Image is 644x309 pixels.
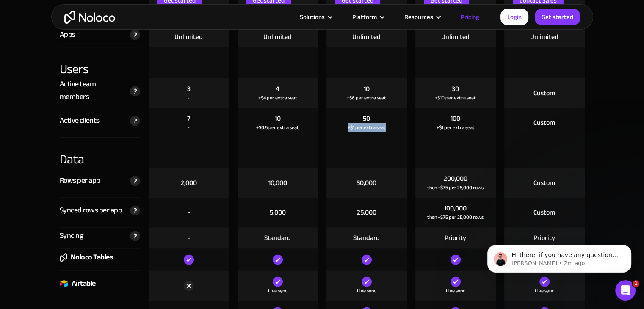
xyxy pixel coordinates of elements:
[60,47,140,78] div: Users
[276,84,279,94] div: 4
[270,208,286,217] div: 5,000
[188,208,190,217] div: -
[289,11,342,22] div: Solutions
[444,204,467,213] div: 100,000
[357,208,376,217] div: 25,000
[445,233,466,243] div: Priority
[535,9,580,25] a: Get started
[427,213,484,221] div: then +$75 per 25,000 rows
[500,9,528,25] a: Login
[533,118,555,127] div: Custom
[444,174,467,183] div: 200,000
[342,11,394,22] div: Platform
[530,32,558,41] div: Unlimited
[394,11,450,22] div: Resources
[427,183,484,192] div: then +$75 per 25,000 rows
[268,178,287,188] div: 10,000
[347,94,386,102] div: +$6 per extra seat
[60,138,140,168] div: Data
[475,227,644,286] iframe: Intercom notifications message
[60,114,100,127] div: Active clients
[446,287,465,295] div: Live sync
[404,11,433,22] div: Resources
[451,114,460,123] div: 100
[60,229,83,242] div: Syncing
[300,11,325,22] div: Solutions
[188,233,190,243] div: -
[187,84,191,94] div: 3
[357,178,376,188] div: 50,000
[71,251,113,264] div: Noloco Tables
[363,114,370,123] div: 50
[263,32,292,41] div: Unlimited
[450,11,490,22] a: Pricing
[452,84,459,94] div: 30
[264,233,291,243] div: Standard
[258,94,297,102] div: +$4 per extra seat
[348,123,386,132] div: +$1 per extra seat
[256,123,299,132] div: +$0.5 per extra seat
[187,114,190,123] div: 7
[437,123,475,132] div: +$1 per extra seat
[633,280,639,287] span: 1
[353,233,380,243] div: Standard
[275,114,281,123] div: 10
[60,174,100,187] div: Rows per app
[181,178,197,188] div: 2,000
[615,280,636,301] iframe: Intercom live chat
[64,11,115,24] a: home
[352,11,377,22] div: Platform
[60,204,122,217] div: Synced rows per app
[72,277,96,290] div: Airtable
[533,208,555,217] div: Custom
[364,84,370,94] div: 10
[174,32,203,41] div: Unlimited
[435,94,476,102] div: +$10 per extra seat
[60,78,126,103] div: Active team members
[188,94,190,102] div: -
[533,88,555,98] div: Custom
[533,178,555,188] div: Custom
[60,28,75,41] div: Apps
[268,287,287,295] div: Live sync
[535,287,554,295] div: Live sync
[352,32,381,41] div: Unlimited
[441,32,470,41] div: Unlimited
[357,287,376,295] div: Live sync
[188,123,190,132] div: -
